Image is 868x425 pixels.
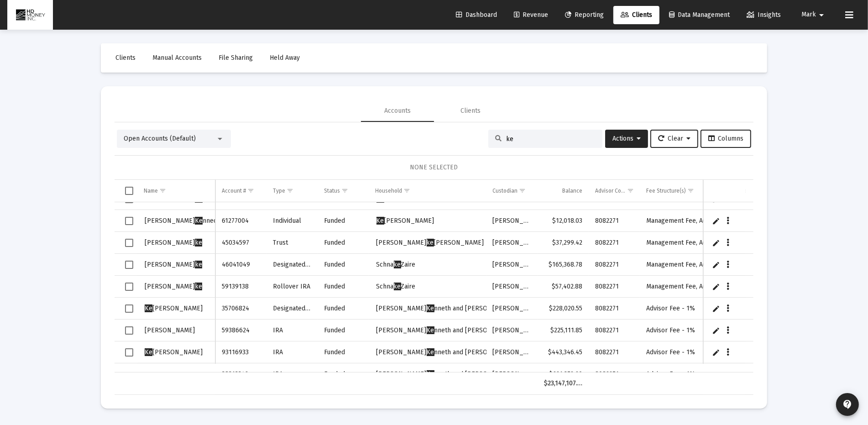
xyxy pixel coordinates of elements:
[595,187,626,194] div: Advisor Code
[145,348,152,356] span: Ke
[613,6,659,24] a: Clients
[145,49,209,67] a: Manual Accounts
[486,232,538,254] td: [PERSON_NAME]
[519,187,526,194] span: Show filter options for column 'Custodian'
[144,187,158,194] div: Name
[712,239,721,247] a: Edit
[125,304,133,313] div: Select row
[538,254,589,276] td: $165,368.78
[219,54,253,62] span: File Sharing
[324,326,362,335] div: Funded
[708,135,743,142] span: Columns
[747,11,781,19] span: Insights
[589,363,640,385] td: 8082271
[739,6,788,24] a: Insights
[376,370,516,378] span: [PERSON_NAME] nneth and [PERSON_NAME]
[215,320,267,341] td: 59386624
[816,6,827,24] mat-icon: arrow_drop_down
[712,304,721,313] a: Edit
[195,261,202,268] span: ke
[801,11,816,19] span: Mark
[376,217,434,225] span: [PERSON_NAME]
[562,187,582,194] div: Balance
[324,187,340,194] div: Status
[376,280,417,294] a: SchnakeZaire
[486,254,538,276] td: [PERSON_NAME]
[486,363,538,385] td: [PERSON_NAME]
[376,367,517,381] a: [PERSON_NAME]Kenneth and [PERSON_NAME]
[324,216,362,226] div: Funded
[427,348,434,356] span: Ke
[507,6,555,24] a: Revenue
[558,6,611,24] a: Reporting
[658,135,690,142] span: Clear
[318,180,369,202] td: Column Status
[589,232,640,254] td: 8082271
[538,180,589,202] td: Column Balance
[125,195,133,203] div: Select row
[324,260,362,269] div: Funded
[267,320,318,341] td: IRA
[267,341,318,363] td: IRA
[621,11,652,19] span: Clients
[376,348,516,356] span: [PERSON_NAME] nneth and [PERSON_NAME]
[486,298,538,320] td: [PERSON_NAME]
[341,187,348,194] span: Show filter options for column 'Status'
[538,232,589,254] td: $37,299.42
[376,302,517,315] a: [PERSON_NAME]Kenneth and [PERSON_NAME]
[211,49,260,67] a: File Sharing
[376,326,516,334] span: [PERSON_NAME] nneth and [PERSON_NAME]
[712,217,721,225] a: Edit
[267,210,318,232] td: Individual
[589,276,640,298] td: 8082271
[589,180,640,202] td: Column Advisor Code
[640,363,734,385] td: Advisor Fee - 1%
[215,363,267,385] td: 38313342
[195,239,202,247] span: ke
[159,187,166,194] span: Show filter options for column 'Name'
[376,261,416,268] span: Schna Zaire
[384,106,411,115] div: Accounts
[376,239,484,247] span: [PERSON_NAME] [PERSON_NAME]
[394,261,401,268] span: ke
[449,6,504,24] a: Dashboard
[215,298,267,320] td: 35706824
[544,379,582,388] div: $23,147,107.79
[145,239,202,247] span: [PERSON_NAME]
[514,11,548,19] span: Revenue
[145,195,220,203] span: [PERSON_NAME] nnedy
[486,341,538,363] td: [PERSON_NAME]
[144,302,204,315] a: Ke[PERSON_NAME]
[627,187,634,194] span: Show filter options for column 'Advisor Code'
[267,180,318,202] td: Column Type
[144,236,203,250] a: [PERSON_NAME]ke
[701,130,751,148] button: Columns
[125,217,133,225] div: Select row
[589,254,640,276] td: 8082271
[222,187,246,194] div: Account #
[144,214,221,228] a: [PERSON_NAME]Kennedy
[122,163,746,172] div: NONE SELECTED
[427,304,434,312] span: Ke
[427,326,434,334] span: Ke
[589,210,640,232] td: 8082271
[215,232,267,254] td: 45034597
[324,304,362,313] div: Funded
[640,276,734,298] td: Management Fee, Advisor Fee - 1%
[144,324,196,337] a: [PERSON_NAME]
[145,304,203,312] span: [PERSON_NAME]
[662,6,737,24] a: Data Management
[145,261,202,268] span: [PERSON_NAME]
[565,11,604,19] span: Reporting
[427,239,434,247] span: ke
[108,49,143,67] a: Clients
[267,363,318,385] td: IRA
[195,283,202,290] span: ke
[267,254,318,276] td: Designated Bene Plan
[376,304,516,312] span: [PERSON_NAME] nneth and [PERSON_NAME]
[145,304,152,312] span: Ke
[712,283,721,291] a: Edit
[605,130,648,148] button: Actions
[376,214,435,228] a: Ke[PERSON_NAME]
[125,187,133,195] div: Select all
